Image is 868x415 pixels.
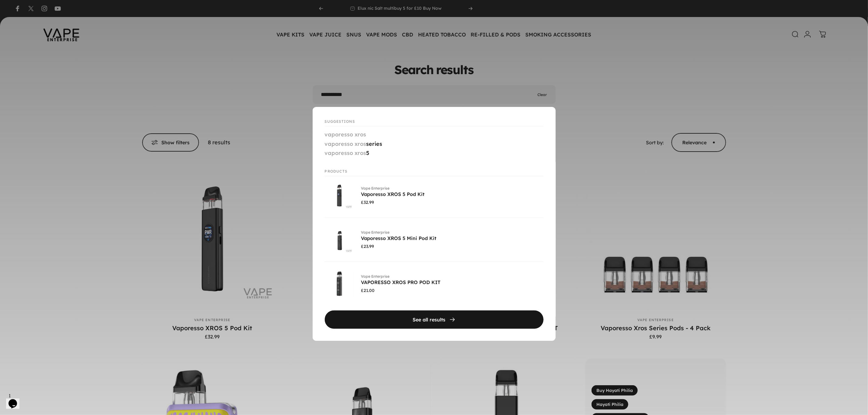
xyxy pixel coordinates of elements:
[366,140,383,147] span: series
[361,185,425,191] p: Vape Enterprise
[361,235,437,241] a: Vaporesso XROS 5 Mini Pod Kit
[361,287,375,294] span: £21.00
[325,119,544,126] p: Suggestions
[325,149,366,156] mark: vaporesso xros
[16,16,67,21] div: Domain: [DOMAIN_NAME]
[325,310,544,329] button: See all results
[366,149,369,156] span: 5
[325,140,383,147] a: vaporesso xros series
[361,199,374,206] span: £32.99
[325,140,366,147] mark: vaporesso xros
[361,229,437,235] p: Vape Enterprise
[361,243,374,250] span: £23.99
[325,149,369,156] a: vaporesso xros 5
[361,279,441,285] a: VAPORESSO XROS PRO POD KIT
[6,391,26,409] iframe: chat widget
[10,10,15,15] img: logo_orange.svg
[538,92,547,98] button: Clear
[325,169,544,176] p: Products
[16,35,21,40] img: tab_domain_overview_orange.svg
[361,273,441,279] p: Vape Enterprise
[17,10,30,15] div: v 4.0.25
[361,191,425,197] a: Vaporesso XROS 5 Pod Kit
[67,36,102,40] div: Keywords by Traffic
[60,35,65,40] img: tab_keywords_by_traffic_grey.svg
[23,36,54,40] div: Domain Overview
[325,269,354,298] img: VAPORESSO XROS PRO
[325,181,354,210] img: Vaporesso XROS 5 Pod Kit
[325,131,366,138] a: vaporesso xros
[325,225,354,254] img: Vaporesso XROS 5 Mini Pod Kit
[10,16,15,21] img: website_grey.svg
